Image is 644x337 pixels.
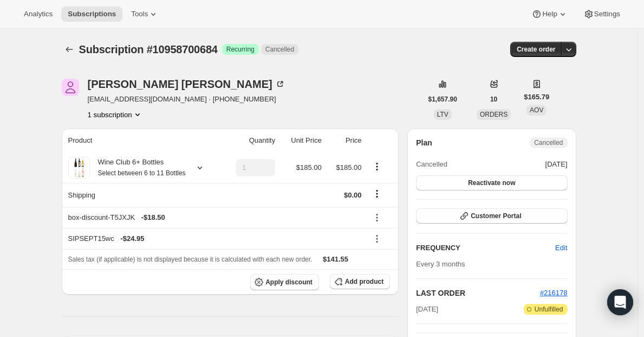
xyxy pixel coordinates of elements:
[468,179,515,187] span: Reactivate now
[525,7,574,22] button: Help
[221,129,278,152] th: Quantity
[545,159,568,170] span: [DATE]
[79,43,218,55] span: Subscription #10958700684
[68,256,313,263] span: Sales tax (if applicable) is not displayed because it is calculated with each new order.
[607,289,633,315] div: Open Intercom Messenger
[265,278,313,287] span: Apply discount
[62,129,221,152] th: Product
[125,7,165,22] button: Tools
[62,42,77,57] button: Subscriptions
[265,45,294,54] span: Cancelled
[484,92,504,107] button: 10
[278,129,325,152] th: Unit Price
[323,255,348,263] span: $141.55
[416,288,540,298] h2: LAST ORDER
[540,288,568,298] button: #216178
[250,274,319,290] button: Apply discount
[416,137,432,148] h2: Plan
[141,212,165,223] span: - $18.50
[577,7,627,22] button: Settings
[524,92,549,103] span: $165.79
[296,163,322,171] span: $185.00
[368,188,386,200] button: Shipping actions
[437,111,448,118] span: LTV
[68,212,362,223] div: box-discount-T5JXJK
[336,163,362,171] span: $185.00
[61,7,122,22] button: Subscriptions
[416,175,567,190] button: Reactivate now
[345,277,383,286] span: Add product
[368,161,386,173] button: Product actions
[416,243,555,253] h2: FREQUENCY
[17,7,59,22] button: Analytics
[517,45,555,54] span: Create order
[416,159,447,170] span: Cancelled
[549,239,574,257] button: Edit
[535,305,563,314] span: Unfulfilled
[416,208,567,224] button: Customer Portal
[131,10,148,18] span: Tools
[534,138,563,147] span: Cancelled
[422,92,464,107] button: $1,657.90
[594,10,620,18] span: Settings
[226,45,255,54] span: Recurring
[120,233,144,244] span: - $24.95
[24,10,53,18] span: Analytics
[542,10,557,18] span: Help
[62,79,79,96] span: Katharine Harris
[480,111,508,118] span: ORDERS
[416,260,465,268] span: Every 3 months
[68,233,362,244] div: SIPSEPT15wc
[62,183,221,207] th: Shipping
[330,274,390,289] button: Add product
[90,157,186,179] div: Wine Club 6+ Bottles
[428,95,457,104] span: $1,657.90
[510,42,562,57] button: Create order
[540,289,568,297] a: #216178
[98,169,186,177] small: Select between 6 to 11 Bottles
[88,109,143,120] button: Product actions
[325,129,365,152] th: Price
[490,95,497,104] span: 10
[68,10,116,18] span: Subscriptions
[471,212,521,220] span: Customer Portal
[344,191,362,199] span: $0.00
[88,94,285,105] span: [EMAIL_ADDRESS][DOMAIN_NAME] · [PHONE_NUMBER]
[530,106,543,114] span: AOV
[416,304,438,315] span: [DATE]
[555,243,567,253] span: Edit
[88,79,285,90] div: [PERSON_NAME] [PERSON_NAME]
